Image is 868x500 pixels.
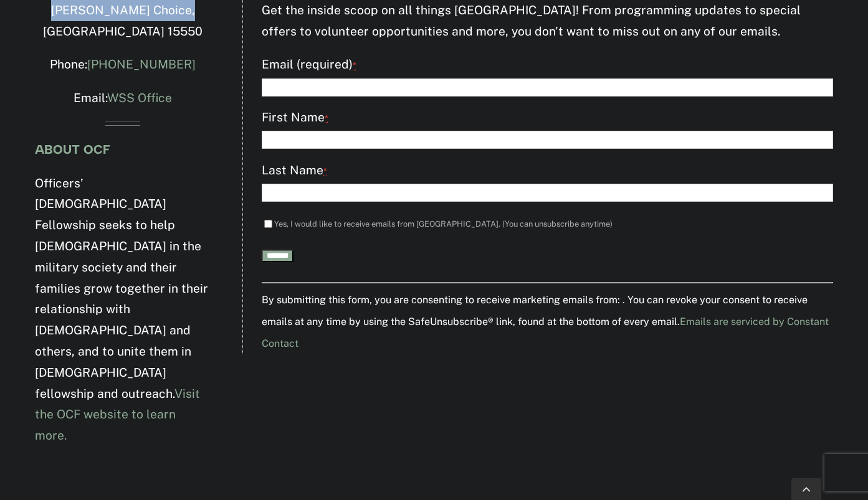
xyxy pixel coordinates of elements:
[35,88,211,109] p: Email:
[325,113,328,123] abbr: required
[87,57,196,71] a: [PHONE_NUMBER]
[262,54,832,76] label: Email (required)
[35,54,211,75] p: Phone:
[35,173,211,447] p: Officers’ [DEMOGRAPHIC_DATA] Fellowship seeks to help [DEMOGRAPHIC_DATA] in the military society ...
[262,107,832,129] label: First Name
[262,294,829,349] small: By submitting this form, you are consenting to receive marketing emails from: . You can revoke yo...
[107,91,172,105] a: WSS Office
[35,387,200,443] a: Visit the OCF website to learn more.
[262,160,832,182] label: Last Name
[274,219,613,229] label: Yes, I would like to receive emails from [GEOGRAPHIC_DATA]. (You can unsubscribe anytime)
[262,316,829,349] a: About Constant Contact, opens a new window
[35,143,211,156] h4: ABOUT OCF
[353,60,356,70] abbr: required
[323,166,327,176] abbr: required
